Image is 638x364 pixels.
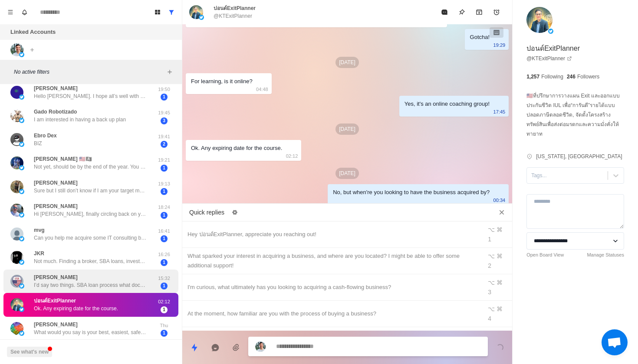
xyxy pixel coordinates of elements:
[207,339,224,356] button: Reply with AI
[19,189,24,194] img: picture
[161,165,168,172] span: 1
[19,52,24,57] img: picture
[153,298,175,305] p: 02:12
[34,202,78,210] p: [PERSON_NAME]
[10,133,23,146] img: picture
[161,330,168,337] span: 1
[34,155,92,163] p: [PERSON_NAME] 🇺🇸🏴‍☠️
[187,309,477,318] div: At the moment, how familiar are you with the process of buying a business?
[470,3,488,21] button: Archive
[493,40,506,50] p: 19:29
[10,28,56,36] p: Linked Accounts
[151,5,164,19] button: Board View
[191,77,253,86] div: For learning, is it online?
[436,3,453,21] button: Mark as read
[161,259,168,266] span: 1
[34,273,78,281] p: [PERSON_NAME]
[191,143,282,153] div: Ok. Any expiring date for the course.
[187,283,477,292] div: I'm curious, what ultimately has you looking to acquiring a cash-flowing business?
[161,306,168,313] span: 1
[161,117,168,124] span: 3
[10,86,23,99] img: picture
[189,5,203,19] img: picture
[34,234,147,242] p: Can you help me acquire some IT consulting business with good cash flow
[541,73,563,81] p: Following
[17,5,31,19] button: Notifications
[256,84,268,94] p: 04:48
[526,73,539,81] p: 1,257
[187,230,477,239] div: Hey ปอนด์ExitPlanner, appreciate you reaching out!
[34,297,76,305] p: ปอนด์ExitPlanner
[19,236,24,241] img: picture
[488,225,507,244] div: ⌥ ⌘ 1
[34,305,118,312] p: Ok. Any expiring date for the course.
[10,275,23,288] img: picture
[153,322,175,329] p: Thu
[164,5,178,19] button: Show all conversations
[491,339,509,356] button: Send message
[19,94,24,100] img: picture
[488,304,507,323] div: ⌥ ⌘ 4
[10,156,23,169] img: picture
[19,212,24,218] img: picture
[10,322,23,335] img: picture
[10,180,23,193] img: picture
[493,107,506,117] p: 17:45
[153,204,175,211] p: 18:24
[34,328,147,336] p: What would you say is your best, easiest, safest business type you own? Like is there such a thin...
[495,205,509,219] button: Close quick replies
[14,68,164,76] p: No active filters
[34,187,147,195] p: Sure but I still don’t know if I am your target market… I am looking for someone to help me find ...
[526,55,572,62] a: @KTExitPlanner
[587,251,624,259] a: Manage Statuses
[34,226,45,234] p: mvg
[27,45,37,55] button: Add account
[10,298,23,311] img: picture
[34,321,78,328] p: [PERSON_NAME]
[488,3,505,21] button: Add reminder
[161,94,168,101] span: 1
[19,260,24,265] img: picture
[161,188,168,195] span: 1
[255,341,266,352] img: picture
[7,347,52,357] button: See what's new
[10,43,23,56] img: picture
[526,43,580,54] p: ปอนด์ExitPlanner
[199,15,204,20] img: picture
[34,92,147,100] p: Hello [PERSON_NAME]. I hope all’s well with you. I am based in [GEOGRAPHIC_DATA]. We run an inves...
[34,116,126,123] p: I am interested in having a back up plan
[34,257,147,265] p: Not much. Finding a broker, SBA loans, investors. [PERSON_NAME] recommended [PERSON_NAME]’s work.
[227,339,245,356] button: Add media
[526,251,564,259] a: Open Board View
[536,153,622,160] p: [US_STATE], [GEOGRAPHIC_DATA]
[153,251,175,258] p: 16:26
[34,108,77,116] p: Gado Robotizado
[488,251,507,270] div: ⌥ ⌘ 2
[548,29,553,34] img: picture
[34,140,42,147] p: BIZ
[335,123,359,135] p: [DATE]
[10,251,23,264] img: picture
[567,73,576,81] p: 246
[214,4,256,12] p: ปอนด์ExitPlanner
[286,151,298,161] p: 02:12
[228,205,242,219] button: Edit quick replies
[470,32,490,42] div: Gotcha!
[153,109,175,117] p: 19:45
[493,195,506,205] p: 00:34
[526,7,552,33] img: picture
[577,73,599,81] p: Followers
[34,281,147,289] p: I’d say two things. SBA loan process what documents I need to gather, requirements, LLC / busines...
[333,188,490,197] div: No, but when're you looking to have the business acquired by?
[161,212,168,219] span: 1
[34,163,147,171] p: Not yet, should be by the end of the year. You want to be my investor? :)
[153,156,175,164] p: 19:21
[19,307,24,312] img: picture
[34,132,57,140] p: Ebro Dex
[19,142,24,147] img: picture
[3,5,17,19] button: Menu
[335,168,359,179] p: [DATE]
[10,227,23,240] img: picture
[164,67,175,77] button: Add filters
[153,86,175,93] p: 19:50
